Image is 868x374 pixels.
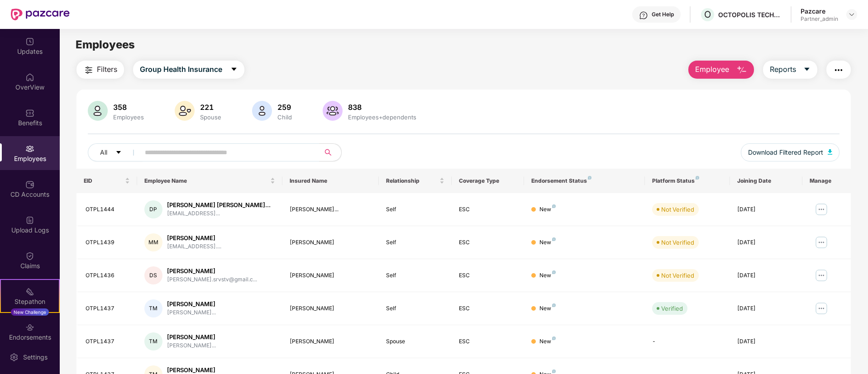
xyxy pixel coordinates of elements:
[167,242,221,251] div: [EMAIL_ADDRESS]....
[552,369,556,373] img: svg+xml;base64,PHN2ZyB4bWxucz0iaHR0cDovL3d3dy53My5vcmcvMjAwMC9zdmciIHdpZHRoPSI4IiBoZWlnaHQ9IjgiIH...
[88,143,143,161] button: Allcaret-down
[737,205,795,214] div: [DATE]
[144,177,268,185] span: Employee Name
[730,169,802,193] th: Joining Date
[167,275,257,284] div: [PERSON_NAME].srvstv@gmail.c...
[552,204,556,208] img: svg+xml;base64,PHN2ZyB4bWxucz0iaHR0cDovL3d3dy53My5vcmcvMjAwMC9zdmciIHdpZHRoPSI4IiBoZWlnaHQ9IjgiIH...
[736,65,747,76] img: svg+xml;base64,PHN2ZyB4bWxucz0iaHR0cDovL3d3dy53My5vcmcvMjAwMC9zdmciIHhtbG5zOnhsaW5rPSJodHRwOi8vd3...
[252,101,272,121] img: svg+xml;base64,PHN2ZyB4bWxucz0iaHR0cDovL3d3dy53My5vcmcvMjAwMC9zdmciIHhtbG5zOnhsaW5rPSJodHRwOi8vd3...
[661,238,694,247] div: Not Verified
[848,11,855,18] img: svg+xml;base64,PHN2ZyBpZD0iRHJvcGRvd24tMzJ4MzIiIHhtbG5zPSJodHRwOi8vd3d3LnczLm9yZy8yMDAwL3N2ZyIgd2...
[588,176,591,180] img: svg+xml;base64,PHN2ZyB4bWxucz0iaHR0cDovL3d3dy53My5vcmcvMjAwMC9zdmciIHdpZHRoPSI4IiBoZWlnaHQ9IjgiIH...
[167,267,257,275] div: [PERSON_NAME]
[696,176,699,180] img: svg+xml;base64,PHN2ZyB4bWxucz0iaHR0cDovL3d3dy53My5vcmcvMjAwMC9zdmciIHdpZHRoPSI4IiBoZWlnaHQ9IjgiIH...
[88,101,108,121] img: svg+xml;base64,PHN2ZyB4bWxucz0iaHR0cDovL3d3dy53My5vcmcvMjAwMC9zdmciIHhtbG5zOnhsaW5rPSJodHRwOi8vd3...
[459,238,517,247] div: ESC
[763,61,817,79] button: Reportscaret-down
[737,304,795,313] div: [DATE]
[770,64,796,75] span: Reports
[661,304,683,313] div: Verified
[459,271,517,280] div: ESC
[803,66,811,74] span: caret-down
[346,114,418,121] div: Employees+dependents
[25,37,34,46] img: svg+xml;base64,PHN2ZyBpZD0iVXBkYXRlZCIgeG1sbnM9Imh0dHA6Ly93d3cudzMub3JnLzIwMDAvc3ZnIiB3aWR0aD0iMj...
[144,266,162,284] div: DS
[552,237,556,241] img: svg+xml;base64,PHN2ZyB4bWxucz0iaHR0cDovL3d3dy53My5vcmcvMjAwMC9zdmciIHdpZHRoPSI4IiBoZWlnaHQ9IjgiIH...
[198,103,223,112] div: 221
[652,177,722,185] div: Platform Status
[539,304,556,313] div: New
[386,177,437,185] span: Relationship
[25,251,34,260] img: svg+xml;base64,PHN2ZyBpZD0iQ2xhaW0iIHhtbG5zPSJodHRwOi8vd3d3LnczLm9yZy8yMDAwL3N2ZyIgd2lkdGg9IjIwIi...
[737,337,795,346] div: [DATE]
[25,144,34,153] img: svg+xml;base64,PHN2ZyBpZD0iRW1wbG95ZWVzIiB4bWxucz0iaHR0cDovL3d3dy53My5vcmcvMjAwMC9zdmciIHdpZHRoPS...
[25,323,34,332] img: svg+xml;base64,PHN2ZyBpZD0iRW5kb3JzZW1lbnRzIiB4bWxucz0iaHR0cDovL3d3dy53My5vcmcvMjAwMC9zdmciIHdpZH...
[695,64,729,75] span: Employee
[230,66,238,74] span: caret-down
[100,147,107,157] span: All
[83,65,94,76] img: svg+xml;base64,PHN2ZyB4bWxucz0iaHR0cDovL3d3dy53My5vcmcvMjAwMC9zdmciIHdpZHRoPSIyNCIgaGVpZ2h0PSIyNC...
[652,11,674,18] div: Get Help
[802,169,851,193] th: Manage
[639,11,648,20] img: svg+xml;base64,PHN2ZyBpZD0iSGVscC0zMngzMiIgeG1sbnM9Imh0dHA6Ly93d3cudzMub3JnLzIwMDAvc3ZnIiB3aWR0aD...
[111,114,146,121] div: Employees
[144,200,162,218] div: DP
[828,149,832,155] img: svg+xml;base64,PHN2ZyB4bWxucz0iaHR0cDovL3d3dy53My5vcmcvMjAwMC9zdmciIHhtbG5zOnhsaW5rPSJodHRwOi8vd3...
[290,304,372,313] div: [PERSON_NAME]
[459,304,517,313] div: ESC
[741,143,839,161] button: Download Filtered Report
[86,205,130,214] div: OTPL1444
[76,61,124,79] button: Filters
[319,149,337,156] span: search
[346,103,418,112] div: 838
[167,308,216,317] div: [PERSON_NAME]...
[76,38,135,51] span: Employees
[833,65,844,76] img: svg+xml;base64,PHN2ZyB4bWxucz0iaHR0cDovL3d3dy53My5vcmcvMjAwMC9zdmciIHdpZHRoPSIyNCIgaGVpZ2h0PSIyNC...
[137,169,282,193] th: Employee Name
[386,304,444,313] div: Self
[552,336,556,340] img: svg+xml;base64,PHN2ZyB4bWxucz0iaHR0cDovL3d3dy53My5vcmcvMjAwMC9zdmciIHdpZHRoPSI4IiBoZWlnaHQ9IjgiIH...
[140,64,222,75] span: Group Health Insurance
[290,205,372,214] div: [PERSON_NAME]...
[539,337,556,346] div: New
[86,271,130,280] div: OTPL1436
[86,337,130,346] div: OTPL1437
[539,205,556,214] div: New
[290,238,372,247] div: [PERSON_NAME]
[661,271,694,280] div: Not Verified
[25,216,34,225] img: svg+xml;base64,PHN2ZyBpZD0iVXBsb2FkX0xvZ3MiIGRhdGEtbmFtZT0iVXBsb2FkIExvZ3MiIHhtbG5zPSJodHRwOi8vd3...
[144,332,162,350] div: TM
[688,61,754,79] button: Employee
[276,103,294,112] div: 259
[552,270,556,274] img: svg+xml;base64,PHN2ZyB4bWxucz0iaHR0cDovL3d3dy53My5vcmcvMjAwMC9zdmciIHdpZHRoPSI4IiBoZWlnaHQ9IjgiIH...
[11,9,70,20] img: New Pazcare Logo
[704,9,711,20] span: O
[748,147,823,157] span: Download Filtered Report
[737,238,795,247] div: [DATE]
[319,143,342,161] button: search
[386,271,444,280] div: Self
[379,169,451,193] th: Relationship
[814,235,829,250] img: manageButton
[459,337,517,346] div: ESC
[97,64,117,75] span: Filters
[737,271,795,280] div: [DATE]
[25,287,34,296] img: svg+xml;base64,PHN2ZyB4bWxucz0iaHR0cDovL3d3dy53My5vcmcvMjAwMC9zdmciIHdpZHRoPSIyMSIgaGVpZ2h0PSIyMC...
[552,303,556,307] img: svg+xml;base64,PHN2ZyB4bWxucz0iaHR0cDovL3d3dy53My5vcmcvMjAwMC9zdmciIHdpZHRoPSI4IiBoZWlnaHQ9IjgiIH...
[386,238,444,247] div: Self
[133,61,244,79] button: Group Health Insurancecaret-down
[11,308,49,316] div: New Challenge
[282,169,379,193] th: Insured Name
[290,337,372,346] div: [PERSON_NAME]
[801,15,838,23] div: Partner_admin
[814,202,829,217] img: manageButton
[175,101,195,121] img: svg+xml;base64,PHN2ZyB4bWxucz0iaHR0cDovL3d3dy53My5vcmcvMjAwMC9zdmciIHhtbG5zOnhsaW5rPSJodHRwOi8vd3...
[814,268,829,283] img: manageButton
[323,101,343,121] img: svg+xml;base64,PHN2ZyB4bWxucz0iaHR0cDovL3d3dy53My5vcmcvMjAwMC9zdmciIHhtbG5zOnhsaW5rPSJodHRwOi8vd3...
[84,177,123,185] span: EID
[144,299,162,317] div: TM
[25,109,34,118] img: svg+xml;base64,PHN2ZyBpZD0iQmVuZWZpdHMiIHhtbG5zPSJodHRwOi8vd3d3LnczLm9yZy8yMDAwL3N2ZyIgd2lkdGg9Ij...
[531,177,638,185] div: Endorsement Status
[290,271,372,280] div: [PERSON_NAME]
[459,205,517,214] div: ESC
